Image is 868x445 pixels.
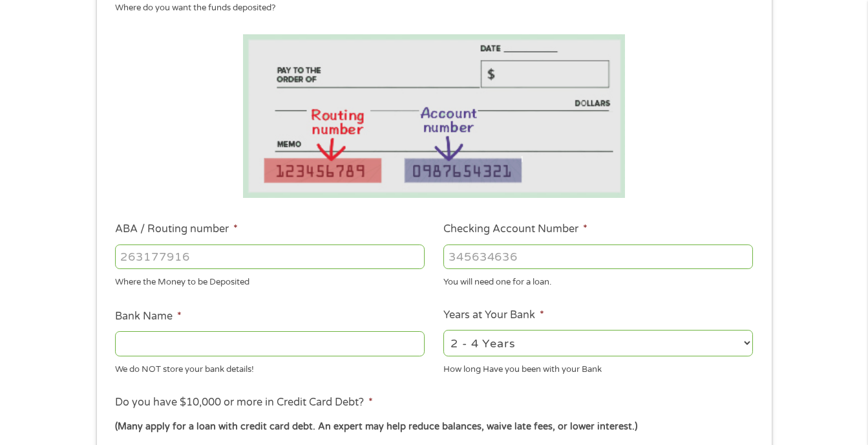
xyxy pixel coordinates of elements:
div: We do NOT store your bank details! [115,358,425,376]
input: 345634636 [443,244,753,269]
div: (Many apply for a loan with credit card debt. An expert may help reduce balances, waive late fees... [115,420,752,434]
label: Checking Account Number [443,222,587,236]
label: Bank Name [115,310,182,323]
label: Do you have $10,000 or more in Credit Card Debt? [115,396,373,409]
img: Routing number location [243,34,626,198]
label: Years at Your Bank [443,309,544,322]
div: How long Have you been with your Bank [443,358,753,376]
div: Where the Money to be Deposited [115,272,425,289]
input: 263177916 [115,244,425,269]
label: ABA / Routing number [115,222,238,236]
div: You will need one for a loan. [443,272,753,289]
div: Where do you want the funds deposited? [115,2,743,15]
